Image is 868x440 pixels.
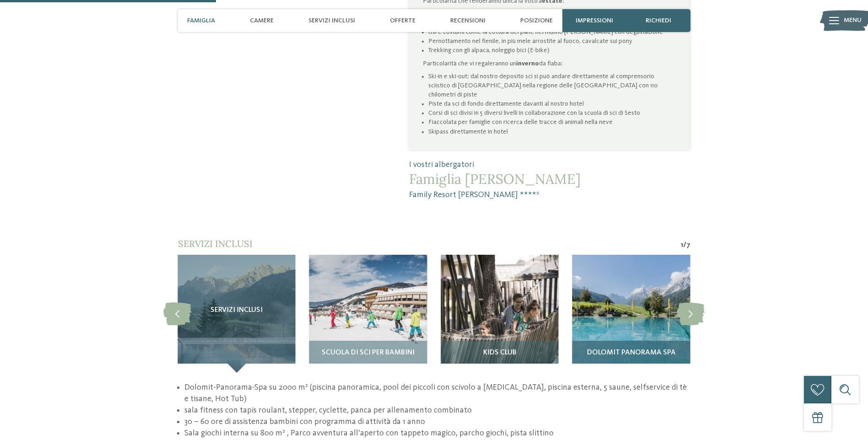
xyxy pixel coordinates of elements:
[520,17,553,25] span: Posizione
[428,27,676,37] li: Usi e costumi come la cottura del pane nel mulino [PERSON_NAME] con degustazione
[686,240,690,250] span: 7
[646,17,671,25] span: richiedi
[428,72,676,99] li: Ski-in e ski-out: dal nostro deposito sci si può andare direttamente al comprensorio sciistico di...
[409,159,690,171] span: I vostri albergatori
[683,240,686,250] span: /
[250,17,274,25] span: Camere
[322,349,415,357] span: Scuola di sci per bambini
[178,238,253,249] span: Servizi inclusi
[428,99,676,108] li: Piste da sci di fondo direttamente davanti al nostro hotel
[184,428,690,439] li: Sala giochi interna su 800 m² , Parco avventura all’aperto con tappeto magico, parcho giochi, pis...
[587,349,676,357] span: Dolomit Panorama SPA
[423,59,676,68] p: Particolarità che vi regaleranno un da fiaba:
[450,17,485,25] span: Recensioni
[428,127,676,136] li: Skipass direttamente in hotel
[409,189,690,201] span: Family Resort [PERSON_NAME] ****ˢ
[483,349,517,357] span: Kids Club
[428,108,676,118] li: Corsi di sci divisi in 5 diversi livelli in collaborazione con la scuola di sci di Sesto
[210,306,263,315] span: Servizi inclusi
[441,255,558,372] img: Il nostro family hotel a Sesto, il vostro rifugio sulle Dolomiti.
[308,17,355,25] span: Servizi inclusi
[680,240,683,250] span: 1
[184,382,690,405] li: Dolomit-Panorama-Spa su 2000 m² (piscina panoramica, pool dei piccoli con scivolo a [MEDICAL_DATA...
[409,171,690,187] span: Famiglia [PERSON_NAME]
[184,405,690,416] li: sala fitness con tapis roulant, stepper, cyclette, panca per allenamento combinato
[428,37,676,46] li: Pernottamento nel fienile, in più mele arrostite al fuoco, cavalcate sui pony
[516,60,539,67] strong: inverno
[184,416,690,428] li: 30 – 60 ore di assistenza bambini con programma di attività da 1 anno
[572,255,690,372] img: Il nostro family hotel a Sesto, il vostro rifugio sulle Dolomiti.
[187,17,215,25] span: Famiglia
[428,46,676,55] li: Trekking con gli alpaca, noleggio bici (E-bike)
[428,118,676,127] li: Fiaccolata per famiglie con ricerca delle tracce di animali nella neve
[390,17,415,25] span: Offerte
[576,17,613,25] span: Impressioni
[309,255,427,372] img: Il nostro family hotel a Sesto, il vostro rifugio sulle Dolomiti.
